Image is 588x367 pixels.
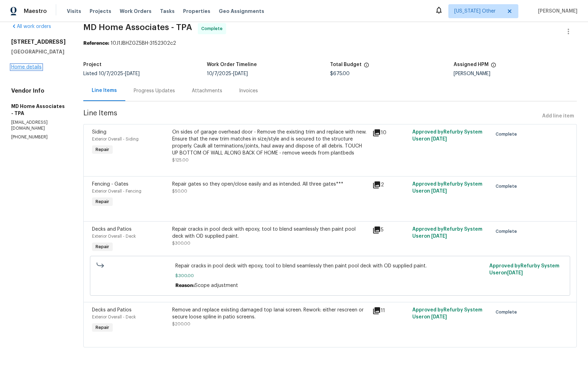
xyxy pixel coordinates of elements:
span: Fencing - Gates [92,182,128,187]
span: Decks and Patios [92,308,132,312]
span: Maestro [24,8,47,15]
span: Exterior Overall - Deck [92,234,136,238]
span: Exterior Overall - Fencing [92,189,141,193]
span: Repair cracks in pool deck with epoxy, tool to blend seamlessly then paint pool deck with OD supp... [175,262,485,269]
span: Complete [201,25,225,32]
span: MD Home Associates - TPA [83,23,192,31]
span: Siding [92,130,106,135]
div: Line Items [92,87,117,94]
span: Exterior Overall - Siding [92,137,139,141]
span: $300.00 [172,241,190,245]
h5: Assigned HPM [454,62,489,67]
span: Approved by Refurby System User on [412,227,482,239]
span: Approved by Refurby System User on [412,130,482,142]
span: Approved by Refurby System User on [412,182,482,194]
div: [PERSON_NAME] [454,71,577,76]
div: 11 [372,307,408,315]
div: On sides of garage overhead door - Remove the existing trim and replace with new. Ensure that the... [172,129,368,157]
span: The total cost of line items that have been proposed by Opendoor. This sum includes line items th... [364,62,369,71]
span: Complete [496,228,520,235]
div: 5 [372,226,408,234]
span: [US_STATE] Other [454,8,502,15]
span: [PERSON_NAME] [535,8,577,15]
span: Scope adjustment [195,283,238,288]
span: - [99,71,140,76]
div: 10J1JBHZGZ5BH-3152302c2 [83,40,577,47]
span: Complete [496,183,520,190]
h5: Project [83,62,101,67]
span: Work Orders [120,8,152,15]
span: $200.00 [172,322,190,326]
div: Progress Updates [134,87,175,94]
h5: [GEOGRAPHIC_DATA] [11,48,66,55]
span: Repair [93,324,112,331]
span: [DATE] [431,189,447,194]
span: [DATE] [233,71,248,76]
span: Listed [83,71,140,76]
span: $125.00 [172,158,189,162]
a: Home details [11,65,42,70]
div: 10 [372,129,408,137]
div: Invoices [239,87,258,94]
div: Attachments [192,87,222,94]
span: Repair [93,146,112,153]
h5: Total Budget [330,62,362,67]
span: [DATE] [507,271,523,275]
span: Properties [183,8,210,15]
span: Projects [90,8,111,15]
p: [PHONE_NUMBER] [11,134,66,140]
h5: MD Home Associates - TPA [11,103,66,117]
div: Remove and replace existing damaged top lanai screen. Rework: either rescreen or secure loose spl... [172,307,368,321]
span: Approved by Refurby System User on [412,308,482,319]
span: Visits [67,8,81,15]
span: The hpm assigned to this work order. [491,62,496,71]
h5: Work Order Timeline [207,62,257,67]
span: Reason: [175,283,195,288]
span: $50.00 [172,189,187,193]
span: Complete [496,309,520,316]
span: 10/7/2025 [207,71,231,76]
h4: Vendor Info [11,87,66,94]
span: Line Items [83,110,539,123]
a: All work orders [11,24,51,29]
span: Repair [93,198,112,205]
div: Repair cracks in pool deck with epoxy, tool to blend seamlessly then paint pool deck with OD supp... [172,226,368,240]
span: Exterior Overall - Deck [92,315,136,319]
p: [EMAIL_ADDRESS][DOMAIN_NAME] [11,120,66,131]
h2: [STREET_ADDRESS] [11,38,66,45]
span: [DATE] [125,71,140,76]
div: Repair gates so they open/close easily and as intended. All three gates*** [172,181,368,188]
div: 2 [372,181,408,189]
span: Repair [93,243,112,250]
span: [DATE] [431,315,447,319]
span: Decks and Patios [92,227,132,232]
b: Reference: [83,41,109,46]
span: $300.00 [175,272,485,279]
span: Tasks [160,9,175,14]
span: Approved by Refurby System User on [489,264,559,275]
span: $675.00 [330,71,350,76]
span: Geo Assignments [219,8,264,15]
span: [DATE] [431,234,447,239]
span: - [207,71,248,76]
span: 10/7/2025 [99,71,123,76]
span: [DATE] [431,137,447,142]
span: Complete [496,131,520,138]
